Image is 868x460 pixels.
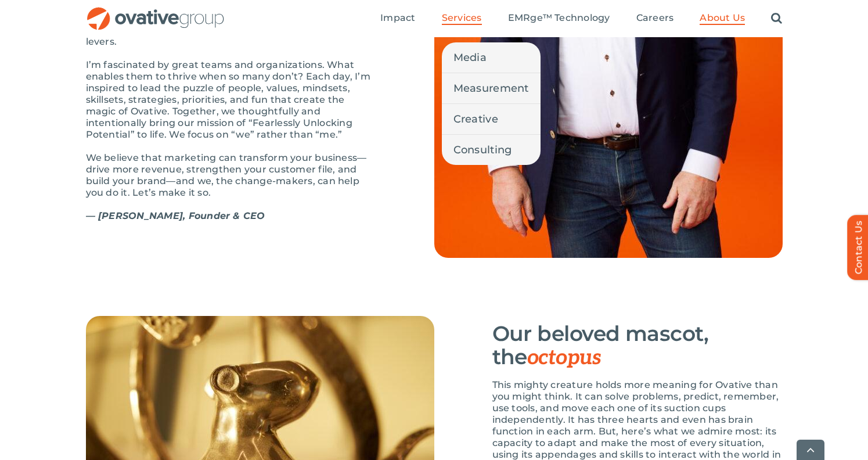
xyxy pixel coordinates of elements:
span: Creative [453,111,498,127]
span: Services [442,12,482,24]
a: Search [771,12,782,25]
span: EMRge™ Technology [508,12,610,24]
span: Media [453,49,487,66]
a: OG_Full_horizontal_RGB [86,6,225,17]
span: octopus [527,345,601,371]
a: EMRge™ Technology [508,12,610,25]
span: Impact [380,12,415,24]
p: I’m fascinated by great teams and organizations. What enables them to thrive when so many don’t? ... [86,59,376,141]
span: Measurement [453,80,529,96]
span: Careers [636,12,674,24]
a: Services [442,12,482,25]
h3: Our beloved mascot, the [492,322,783,369]
p: We believe that marketing can transform your business—drive more revenue, strengthen your custome... [86,152,376,199]
a: Media [442,42,541,73]
strong: — [PERSON_NAME], Founder & CEO [86,210,265,221]
a: Impact [380,12,415,25]
a: Measurement [442,73,541,103]
span: About Us [700,12,745,24]
a: About Us [700,12,745,25]
span: Consulting [453,142,512,158]
a: Creative [442,104,541,134]
a: Consulting [442,135,541,165]
a: Careers [636,12,674,25]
